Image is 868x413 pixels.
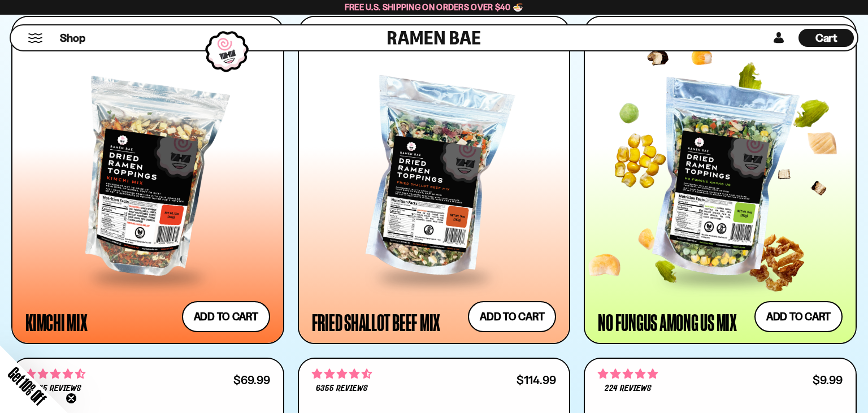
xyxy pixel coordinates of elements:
button: Add to cart [754,301,843,332]
button: Add to cart [182,301,270,332]
div: Fried Shallot Beef Mix [312,312,441,332]
button: Close teaser [66,393,77,404]
span: Get 10% Off [5,364,49,408]
span: Free U.S. Shipping on Orders over $40 🍜 [345,2,524,12]
span: 6355 reviews [316,384,368,393]
button: Add to cart [468,301,556,332]
div: No Fungus Among Us Mix [598,312,737,332]
span: 4.76 stars [598,367,658,381]
span: Cart [815,31,837,45]
span: 224 reviews [605,384,652,393]
a: Cart [798,25,854,50]
div: Kimchi Mix [25,312,88,332]
div: $69.99 [233,375,270,385]
a: 5.00 stars 1 review $24.99 No Fungus Among Us Mix Add to cart [584,16,857,344]
a: Shop [60,29,85,47]
a: 4.76 stars 426 reviews $25.99 Kimchi Mix Add to cart [11,16,284,344]
div: $9.99 [813,375,843,385]
span: Shop [60,31,85,46]
a: 4.56 stars 9 reviews $31.99 Fried Shallot Beef Mix Add to cart [298,16,571,344]
div: $114.99 [517,375,556,385]
span: 4.63 stars [312,367,372,381]
button: Mobile Menu Trigger [28,33,43,43]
